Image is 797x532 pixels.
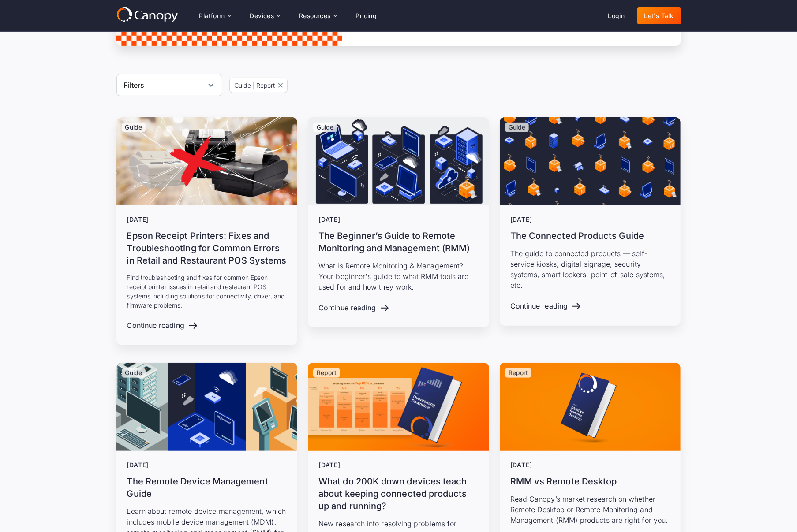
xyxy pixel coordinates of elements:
[243,7,287,25] div: Devices
[510,475,670,487] h3: RMM vs Remote Desktop
[317,124,333,130] p: Guide
[127,216,287,223] div: [DATE]
[250,13,274,19] div: Devices
[318,216,479,223] div: [DATE]
[601,7,632,24] a: Login
[509,124,525,130] p: Guide
[510,230,670,242] h3: The Connected Products Guide
[127,475,287,500] h3: The Remote Device Management Guide
[318,475,479,512] h3: What do 200K down devices teach about keeping connected products up and running?
[299,13,331,19] div: Resources
[192,7,238,25] div: Platform
[510,461,670,469] div: [DATE]
[125,370,142,376] p: Guide
[500,117,681,326] a: Guide[DATE]The Connected Products GuideThe guide to connected products — self-service kiosks, dig...
[510,216,670,223] div: [DATE]
[637,7,681,24] a: Let's Talk
[318,461,479,469] div: [DATE]
[127,273,287,310] p: Find troubleshooting and fixes for common Epson receipt printer issues in retail and restaurant P...
[116,74,222,96] div: Filters
[127,461,287,469] div: [DATE]
[292,7,343,25] div: Resources
[308,117,489,327] a: Guide[DATE]The Beginner’s Guide to Remote Monitoring and Management (RMM)What is Remote Monitorin...
[116,74,222,96] form: Reset
[510,302,568,310] div: Continue reading
[349,7,384,24] a: Pricing
[318,260,479,292] p: What is Remote Monitoring & Management? Your beginner's guide to what RMM tools are used for and ...
[510,494,670,525] p: Read Canopy’s market research on whether Remote Desktop or Remote Monitoring and Management (RMM)...
[318,304,376,312] div: Continue reading
[125,124,142,130] p: Guide
[317,370,336,376] p: Report
[124,80,145,90] div: Filters
[127,321,184,330] div: Continue reading
[199,13,225,19] div: Platform
[318,230,479,254] h3: The Beginner’s Guide to Remote Monitoring and Management (RMM)
[127,230,287,267] h3: Epson Receipt Printers: Fixes and Troubleshooting for Common Errors in Retail and Restaurant POS ...
[116,117,298,345] a: Guide[DATE]Epson Receipt Printers: Fixes and Troubleshooting for Common Errors in Retail and Rest...
[234,81,275,90] div: Guide | Report
[509,370,528,376] p: Report
[510,248,670,290] p: The guide to connected products — self-service kiosks, digital signage, security systems, smart l...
